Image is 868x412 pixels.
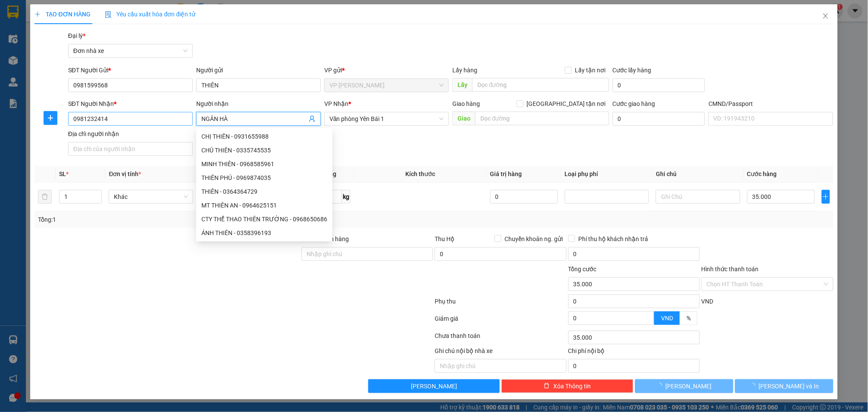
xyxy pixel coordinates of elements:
[34,11,41,17] span: plus
[686,315,691,322] span: %
[196,212,332,226] div: CTY THỂ THAO THIÊN TRƯỜNG - 0968650686
[201,201,327,210] div: MT THIÊN AN - 0964625151
[406,170,436,177] span: Kích thước
[702,298,714,305] span: VND
[635,379,733,393] button: [PERSON_NAME]
[759,381,819,391] span: [PERSON_NAME] và In
[435,235,454,242] span: Thu Hộ
[568,266,597,273] span: Tổng cước
[814,4,838,28] button: Close
[68,99,193,108] div: SĐT Người Nhận
[105,11,196,18] span: Yêu cầu xuất hóa đơn điện tử
[735,379,834,393] button: [PERSON_NAME] và In
[201,187,327,196] div: THIÊN - 0364364729
[452,78,472,92] span: Lấy
[544,383,550,390] span: delete
[553,381,591,391] span: Xóa Thông tin
[309,115,316,122] span: user-add
[44,111,57,125] button: plus
[472,78,609,92] input: Dọc đường
[109,170,141,177] span: Đơn vị tính
[434,314,567,329] div: Giảm giá
[749,383,759,389] span: loading
[411,381,457,391] span: [PERSON_NAME]
[452,67,477,74] span: Lấy hàng
[561,166,652,183] th: Loại phụ phí
[666,381,712,391] span: [PERSON_NAME]
[196,171,332,185] div: THIÊN PHÚ - 0969874035
[702,266,759,273] label: Hình thức thanh toán
[196,143,332,157] div: CHÚ THIÊN - 0335745535
[34,11,91,18] span: TẠO ĐƠN HÀNG
[196,99,321,108] div: Người nhận
[434,297,567,312] div: Phụ thu
[656,190,740,204] input: Ghi Chú
[68,129,193,139] div: Địa chỉ người nhận
[575,234,652,244] span: Phí thu hộ khách nhận trả
[475,112,609,125] input: Dọc đường
[114,190,188,203] span: Khác
[301,235,349,242] label: Ghi chú đơn hàng
[613,78,705,92] input: Cước lấy hàng
[329,112,444,125] span: Văn phòng Yên Bái 1
[652,166,743,183] th: Ghi chú
[501,379,633,393] button: deleteXóa Thông tin
[201,214,327,224] div: CTY THỂ THAO THIÊN TRƯỜNG - 0968650686
[201,173,327,183] div: THIÊN PHÚ - 0969874035
[196,130,332,143] div: CHỊ THIÊN - 0931655988
[196,198,332,212] div: MT THIÊN AN - 0964625151
[196,226,332,240] div: ÁNH THIÊN - 0358396193
[747,170,777,177] span: Cước hàng
[196,65,321,75] div: Người gửi
[324,65,449,75] div: VP gửi
[613,112,705,126] input: Cước giao hàng
[435,346,566,359] div: Ghi chú nội bộ nhà xe
[368,379,500,393] button: [PERSON_NAME]
[196,185,332,198] div: THIÊN - 0364364729
[201,228,327,238] div: ÁNH THIÊN - 0358396193
[822,12,829,19] span: close
[452,112,475,125] span: Giao
[201,159,327,169] div: MINH THIÊN - 0968585961
[822,193,830,200] span: plus
[68,65,193,75] div: SĐT Người Gửi
[434,331,567,346] div: Chưa thanh toán
[661,315,673,322] span: VND
[38,190,52,204] button: delete
[435,359,566,373] input: Nhập ghi chú
[452,100,480,107] span: Giao hàng
[822,190,830,204] button: plus
[59,170,66,177] span: SL
[38,215,335,224] div: Tổng: 1
[196,157,332,171] div: MINH THIÊN - 0968585961
[201,132,327,141] div: CHỊ THIÊN - 0931655988
[105,11,112,18] img: icon
[201,146,327,155] div: CHÚ THIÊN - 0335745535
[329,79,444,92] span: VP Trần Đại Nghĩa
[501,234,567,244] span: Chuyển khoản ng. gửi
[44,115,57,121] span: plus
[490,170,522,177] span: Giá trị hàng
[342,190,351,204] span: kg
[523,99,609,108] span: [GEOGRAPHIC_DATA] tận nơi
[490,190,558,204] input: 0
[572,65,609,75] span: Lấy tận nơi
[568,346,700,359] div: Chi phí nội bộ
[68,32,85,39] span: Đại lý
[68,142,193,156] input: Địa chỉ của người nhận
[613,67,652,74] label: Cước lấy hàng
[613,100,655,107] label: Cước giao hàng
[708,99,833,108] div: CMND/Passport
[301,247,433,261] input: Ghi chú đơn hàng
[73,44,188,57] span: Đơn nhà xe
[324,100,348,107] span: VP Nhận
[656,383,666,389] span: loading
